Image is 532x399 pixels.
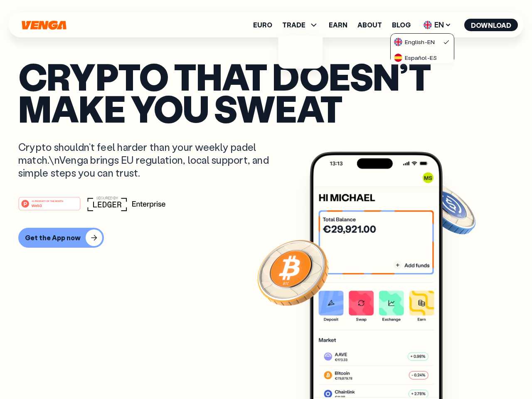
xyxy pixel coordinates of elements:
img: flag-es [394,54,402,62]
img: Bitcoin [256,235,330,310]
button: Get the App now [18,228,104,248]
img: USDC coin [418,179,478,239]
p: Crypto that doesn’t make you sweat [18,60,514,124]
a: Get the App now [18,228,514,248]
span: TRADE [282,22,305,28]
svg: Home [21,20,67,30]
p: Crypto shouldn’t feel harder than your weekly padel match.\nVenga brings EU regulation, local sup... [18,140,281,180]
img: flag-uk [424,21,432,29]
span: EN [421,18,454,32]
img: flag-uk [394,38,402,46]
span: TRADE [282,20,319,30]
a: flag-esEspañol-ES [391,49,454,65]
a: Earn [329,22,347,28]
div: Get the App now [25,234,81,242]
div: Español - ES [394,54,437,62]
tspan: Web3 [32,203,42,207]
a: About [357,22,382,28]
a: flag-ukEnglish-EN [391,34,454,49]
button: Download [464,19,518,31]
a: #1 PRODUCT OF THE MONTHWeb3 [18,202,81,212]
a: Blog [392,22,411,28]
tspan: #1 PRODUCT OF THE MONTH [32,199,63,202]
div: English - EN [394,38,435,46]
a: Euro [253,22,272,28]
